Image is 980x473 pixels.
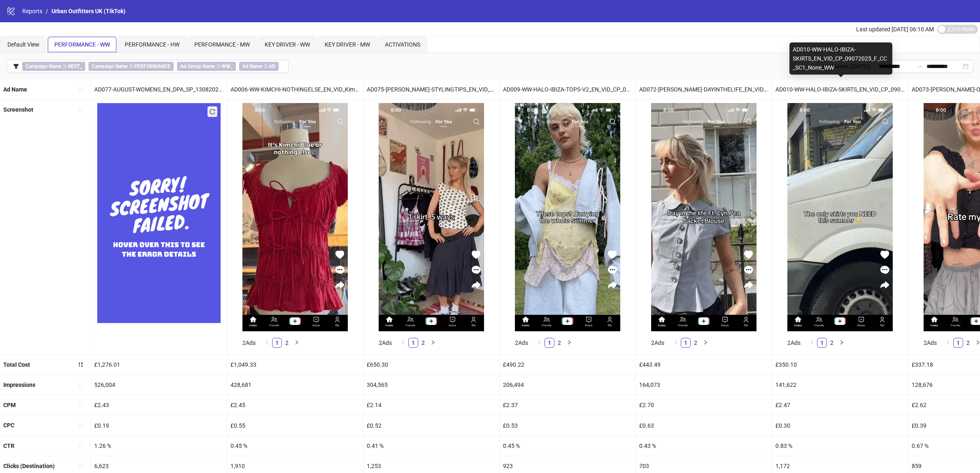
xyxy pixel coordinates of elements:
[227,80,363,99] div: AD006-WW-KIMCHI-NOTHINGELSE_EN_VID_Kimchi_CP_8072027_F_CC_SC1_None_WW_
[239,62,279,71] span: ∋
[265,41,310,48] span: KEY DRIVER - WW
[856,26,934,33] span: Last updated [DATE] 06:10 AM
[221,63,233,69] b: WW_
[3,402,16,408] b: CPM
[91,80,227,99] div: AD077-AUGUST-WOMENS_EN_DPA_SP_13082025_F_CC_SC3_None_WW
[924,340,937,346] span: 2 Ads
[807,338,817,348] button: left
[772,80,908,99] div: AD010-WW-HALO-IBIZA-SKIRTS_EN_VID_CP_09072025_F_CC_SC1_None_WW
[817,338,827,348] li: 1
[78,382,84,388] span: sort-ascending
[419,338,428,347] a: 2
[500,395,635,415] div: £2.37
[227,415,363,435] div: £0.55
[954,338,963,347] a: 1
[363,415,499,435] div: £0.52
[500,436,635,456] div: 0.45 %
[78,443,84,448] span: sort-ascending
[269,63,275,69] b: AD
[78,422,84,428] span: sort-ascending
[3,86,27,93] b: Ad Name
[91,355,227,375] div: £1,276.01
[363,80,499,99] div: AD075-[PERSON_NAME]-STYLINGTIPS_EN_VID_CP_08082025_F_NSN_SC13_USP7_WW
[636,415,772,435] div: £0.63
[262,338,272,348] li: Previous Page
[772,355,908,375] div: £350.10
[177,62,236,71] span: ∋
[363,375,499,395] div: 304,565
[3,443,14,449] b: CTR
[554,338,564,348] li: 2
[78,107,84,112] span: sort-ascending
[3,382,35,388] b: Impressions
[7,60,289,73] button: Campaign Name ∋ NEST_Campaign Name ∋ PERFORMANCEAd Group Name ∋ WW_Ad Name ∋ AD
[401,340,406,345] span: left
[772,436,908,456] div: 0.83 %
[772,395,908,415] div: £2.47
[537,340,542,345] span: left
[555,338,564,347] a: 2
[671,338,681,348] button: left
[408,338,418,348] li: 1
[545,338,554,347] a: 1
[917,63,923,70] span: to
[839,340,844,345] span: right
[691,338,701,348] li: 2
[3,422,14,429] b: CPC
[636,355,772,375] div: £443.49
[827,338,837,348] li: 2
[265,340,270,345] span: left
[272,338,282,347] a: 1
[398,338,408,348] li: Previous Page
[810,340,815,345] span: left
[428,338,438,348] li: Next Page
[363,436,499,456] div: 0.41 %
[22,62,85,71] span: ∋
[567,340,572,345] span: right
[837,338,847,348] li: Next Page
[363,395,499,415] div: £2.14
[134,63,170,69] b: PERFORMANCE
[242,103,348,331] img: Screenshot 1837174494710802
[636,80,772,99] div: AD072-[PERSON_NAME]-DAYINTHELIFE_EN_VID_CP_08082025_F_NSN_SC13_USP7_WW
[787,103,893,331] img: Screenshot 1837181509350545
[772,375,908,395] div: 141,622
[943,338,953,348] button: left
[91,375,227,395] div: 526,004
[385,41,420,48] span: ACTIVATIONS
[428,338,438,348] button: right
[227,355,363,375] div: £1,049.33
[78,362,84,368] span: sort-descending
[125,41,179,48] span: PERFORMANCE - HW
[789,42,892,75] div: AD010-WW-HALO-IBIZA-SKIRTS_EN_VID_CP_09072025_F_CC_SC1_None_WW
[272,338,282,348] li: 1
[535,338,545,348] li: Previous Page
[564,338,574,348] button: right
[671,338,681,348] li: Previous Page
[691,338,700,347] a: 2
[817,338,826,347] a: 1
[294,340,299,345] span: right
[92,63,128,69] b: Campaign Name
[681,338,691,348] li: 1
[379,103,484,331] img: Screenshot 1839889534793810
[26,63,61,69] b: Campaign Name
[227,375,363,395] div: 428,681
[13,63,19,69] span: filter
[651,103,757,331] img: Screenshot 1839889407675410
[636,375,772,395] div: 164,073
[325,41,370,48] span: KEY DRIVER - MW
[227,395,363,415] div: £2.45
[78,463,84,468] span: sort-ascending
[772,415,908,435] div: £0.30
[953,338,963,348] li: 1
[701,338,710,348] button: right
[827,338,836,347] a: 2
[282,338,291,347] a: 2
[946,340,951,345] span: left
[545,338,554,348] li: 1
[535,338,545,348] button: left
[180,63,215,69] b: Ad Group Name
[3,463,55,469] b: Clicks (Destination)
[194,41,250,48] span: PERFORMANCE - MW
